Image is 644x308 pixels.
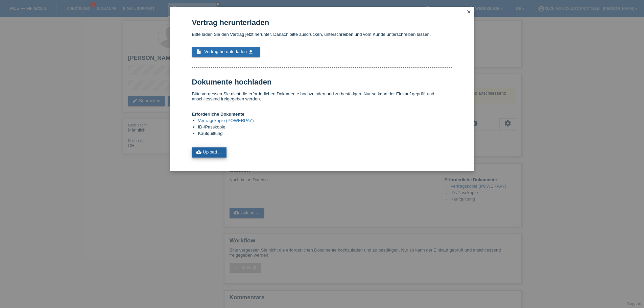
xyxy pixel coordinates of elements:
[466,9,472,15] i: close
[192,112,452,117] h4: Erforderliche Dokumente
[196,149,201,155] i: cloud_upload
[192,91,452,101] p: Bitte vergessen Sie nicht die erforderlichen Dokumente hochzuladen und zu bestätigen. Nur so kann...
[248,49,254,54] i: get_app
[192,78,452,86] h1: Dokumente hochladen
[198,124,452,131] li: ID-/Passkopie
[192,32,452,37] p: Bitte laden Sie den Vertrag jetzt herunter. Danach bitte ausdrucken, unterschreiben und vom Kunde...
[192,147,227,158] a: cloud_uploadUpload ...
[192,47,260,57] a: description Vertrag herunterladen get_app
[198,131,452,137] li: Kaufquittung
[192,18,452,27] h1: Vertrag herunterladen
[204,49,247,54] span: Vertrag herunterladen
[196,49,201,54] i: description
[198,118,254,123] a: Vertragskopie (POWERPAY)
[464,8,473,16] a: close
